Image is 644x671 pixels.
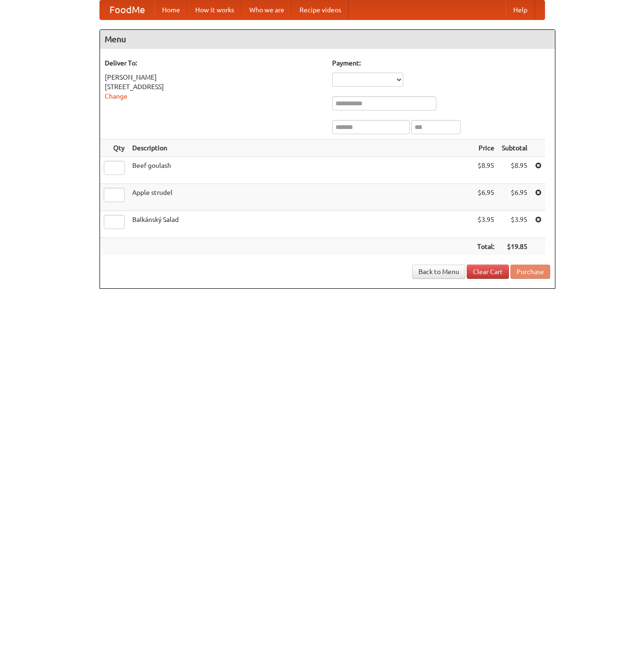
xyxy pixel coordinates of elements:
[473,238,498,256] th: Total:
[128,139,473,157] th: Description
[188,0,242,19] a: How it works
[100,0,154,19] a: FoodMe
[105,58,323,68] h5: Deliver To:
[105,82,323,92] div: [STREET_ADDRESS]
[498,238,531,256] th: $19.85
[473,211,498,238] td: $3.95
[100,139,128,157] th: Qty
[105,92,127,100] a: Change
[128,211,473,238] td: Balkánský Salad
[498,139,531,157] th: Subtotal
[332,58,550,68] h5: Payment:
[154,0,188,19] a: Home
[498,184,531,211] td: $6.95
[128,157,473,184] td: Beef goulash
[412,265,465,279] a: Back to Menu
[292,0,349,19] a: Recipe videos
[510,265,550,279] button: Purchase
[498,157,531,184] td: $8.95
[105,73,323,82] div: [PERSON_NAME]
[467,265,509,279] a: Clear Cart
[128,184,473,211] td: Apple strudel
[100,30,555,49] h4: Menu
[473,139,498,157] th: Price
[473,157,498,184] td: $8.95
[242,0,292,19] a: Who we are
[473,184,498,211] td: $6.95
[498,211,531,238] td: $3.95
[506,0,535,19] a: Help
